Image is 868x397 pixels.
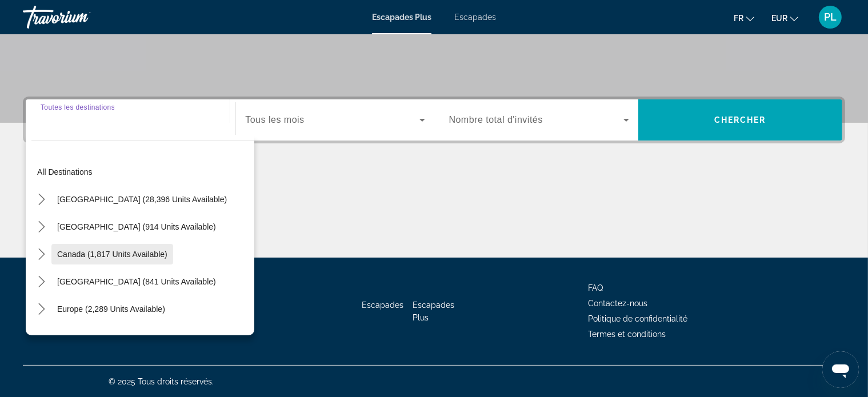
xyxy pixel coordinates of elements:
[23,2,137,32] a: Travorium
[638,99,842,141] button: Recherche
[41,114,221,127] input: Sélectionnez la destination
[588,314,687,323] a: Politique de confidentialité
[771,10,798,26] button: Changer de devise
[26,99,842,141] div: Widget de recherche
[372,13,431,22] a: Escapades Plus
[588,283,603,292] a: FAQ
[51,326,170,347] button: Select destination: Australia (194 units available)
[815,5,845,29] button: Menu utilisateur
[51,189,233,210] button: Select destination: United States (28,396 units available)
[362,300,403,310] a: Escapades
[57,304,165,314] span: Europe (2,289 units available)
[588,330,666,339] a: Termes et conditions
[51,299,171,319] button: Select destination: Europe (2,289 units available)
[31,190,51,210] button: Toggle United States (28,396 units available) submenu
[588,299,647,308] a: Contactez-nous
[31,162,254,182] button: Select destination: All destinations
[57,222,216,231] span: [GEOGRAPHIC_DATA] (914 units available)
[734,14,743,23] font: fr
[51,216,222,237] button: Select destination: Mexico (914 units available)
[26,135,254,335] div: Destination options
[449,115,543,125] span: Nombre total d'invités
[822,351,859,388] iframe: Bouton de lancement de la fenêtre de messagerie
[57,195,227,204] span: [GEOGRAPHIC_DATA] (28,396 units available)
[31,327,51,347] button: Toggle Australia (194 units available) submenu
[41,103,115,111] span: Toutes les destinations
[824,11,837,23] font: PL
[31,217,51,237] button: Toggle Mexico (914 units available) submenu
[31,244,51,264] button: Toggle Canada (1,817 units available) submenu
[109,377,214,386] font: © 2025 Tous droits réservés.
[51,244,173,264] button: Select destination: Canada (1,817 units available)
[31,299,51,319] button: Toggle Europe (2,289 units available) submenu
[57,250,167,259] span: Canada (1,817 units available)
[245,115,304,125] span: Tous les mois
[57,277,216,286] span: [GEOGRAPHIC_DATA] (841 units available)
[734,10,754,26] button: Changer de langue
[37,167,93,177] span: All destinations
[51,271,222,292] button: Select destination: Caribbean & Atlantic Islands (841 units available)
[714,115,766,125] span: Chercher
[413,300,454,322] a: Escapades Plus
[454,13,496,22] a: Escapades
[31,272,51,292] button: Toggle Caribbean & Atlantic Islands (841 units available) submenu
[771,14,787,23] font: EUR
